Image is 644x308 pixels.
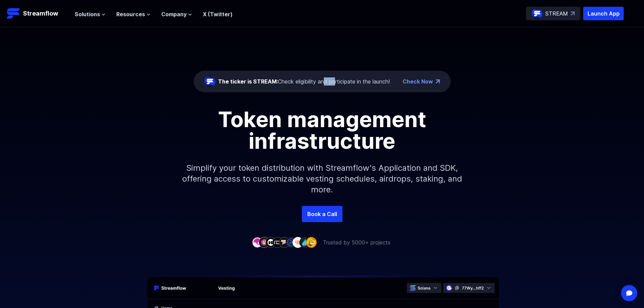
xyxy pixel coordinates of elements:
[292,237,303,247] img: company-7
[621,285,637,301] div: Open Intercom Messenger
[265,237,276,247] img: company-3
[7,7,20,20] img: Streamflow Logo
[259,237,269,247] img: company-2
[571,11,575,16] img: top-right-arrow.svg
[23,9,58,18] p: Streamflow
[532,8,543,19] img: streamflow-logo-circle.png
[323,238,390,246] p: Trusted by 5000+ projects
[218,78,278,85] span: The ticker is STREAM:
[279,237,290,247] img: company-5
[306,237,317,247] img: company-9
[436,79,440,84] img: top-right-arrow.png
[7,7,68,20] a: Streamflow
[526,7,580,20] a: STREAM
[272,237,283,247] img: company-4
[403,77,433,86] a: Check Now
[218,77,390,86] div: Check eligibility and participate in the launch!
[302,206,342,222] a: Book a Call
[75,10,105,18] button: Solutions
[545,9,568,18] p: STREAM
[161,10,187,18] span: Company
[252,237,263,247] img: company-1
[583,7,624,20] button: Launch App
[177,152,468,206] p: Simplify your token distribution with Streamflow's Application and SDK, offering access to custom...
[205,76,215,87] img: streamflow-logo-circle.png
[170,109,474,152] h1: Token management infrastructure
[203,11,233,18] a: X (Twitter)
[286,237,296,247] img: company-6
[116,10,150,18] button: Resources
[299,237,310,247] img: company-8
[161,10,192,18] button: Company
[116,10,145,18] span: Resources
[75,10,100,18] span: Solutions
